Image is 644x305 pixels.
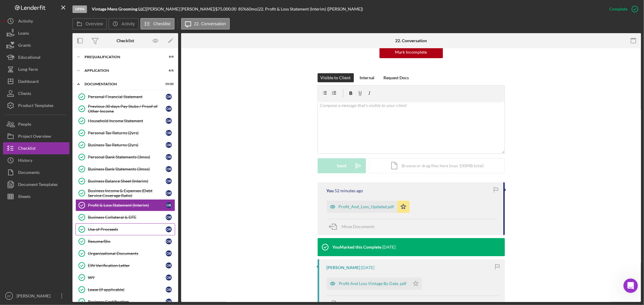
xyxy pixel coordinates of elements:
[21,161,56,167] div: [PERSON_NAME]
[3,27,69,39] button: Loans
[3,75,69,87] a: Dashboard
[3,154,69,166] a: History
[58,72,75,78] div: • [DATE]
[166,154,172,160] div: O R
[42,27,61,33] div: • 14h ago
[88,130,166,135] div: Personal Tax Returns (2yrs)
[75,223,175,235] a: Use of ProceedsOR
[18,75,39,89] div: Dashboard
[58,139,75,145] div: • [DATE]
[21,183,56,190] div: [PERSON_NAME]
[117,38,134,43] div: Checklist
[215,7,238,11] div: $75,000.00
[92,6,145,11] b: Vintage Mens Grooming LLC
[3,178,69,190] button: Document Templates
[21,72,56,78] div: [PERSON_NAME]
[85,21,103,26] label: Overview
[58,49,75,56] div: • [DATE]
[88,179,166,184] div: Business Balance Sheet (Interim)
[75,115,175,127] a: Household Income StatementOR
[327,278,422,290] button: Profit And Loss Vintage By Date .pdf
[3,87,69,99] a: Clients
[3,290,69,302] button: EF[PERSON_NAME]
[88,155,166,159] div: Personal Bank Statements (3mos)
[163,55,174,59] div: 9 / 9
[72,18,107,30] button: Overview
[623,278,638,293] iframe: Intercom live chat
[18,99,53,113] div: Product Templates
[140,18,175,30] button: Checklist
[166,263,172,269] div: O R
[166,275,172,281] div: O R
[327,188,334,193] div: You
[45,3,77,13] h1: Messages
[58,94,75,100] div: • [DATE]
[166,94,172,100] div: O R
[335,188,363,193] time: 2025-08-18 02:54
[75,199,175,211] a: Profit & Loss Statement (Interim)OR
[166,118,172,124] div: O R
[88,104,166,114] div: Previous 30 days Pay Stubs / Proof of Other Income
[88,251,166,256] div: Organizational Documents
[166,130,172,136] div: O R
[18,15,33,29] div: Activity
[3,39,69,51] a: Grants
[246,7,257,11] div: 60 mo
[360,73,375,82] div: Internal
[75,211,175,223] a: Business Collateral & DTEOR
[88,287,166,292] div: Lease (if applicable)
[81,188,121,212] button: Help
[166,190,172,196] div: O R
[21,27,40,33] div: Lenderfit
[3,166,69,178] a: Documents
[166,166,172,172] div: O R
[181,18,230,30] button: 22. Conversation
[18,87,31,101] div: Clients
[7,294,11,298] text: EF
[121,21,135,26] label: Activity
[18,51,40,65] div: Educational
[603,3,641,15] button: Complete
[14,203,26,207] span: Home
[72,5,87,13] div: Open
[85,82,159,86] div: Documentation
[3,118,69,130] a: People
[395,38,427,43] div: 22. Conversation
[380,46,443,58] button: Mark Incomplete
[108,18,139,30] button: Activity
[88,118,166,123] div: Household Income Statement
[15,290,54,303] div: [PERSON_NAME]
[21,94,56,100] div: [PERSON_NAME]
[58,183,75,190] div: • [DATE]
[3,63,69,75] button: Long-Term
[342,224,375,229] span: Move Documents
[18,118,31,132] div: People
[75,91,175,103] a: Personal Financial StatementOR
[7,21,19,33] img: Profile image for Christina
[18,39,31,53] div: Grants
[3,130,69,142] a: Project Overview
[28,170,93,182] button: Send us a message
[318,73,354,82] button: Visible to Client
[166,238,172,244] div: O R
[3,15,69,27] button: Activity
[166,214,172,220] div: O R
[7,66,19,78] img: Profile image for Christina
[18,166,40,180] div: Documents
[3,190,69,203] button: Sheets
[88,275,166,280] div: W9
[88,94,166,99] div: Personal Financial Statement
[88,203,166,208] div: Profit & Loss Statement (Interim)
[3,51,69,63] a: Educational
[395,46,427,58] div: Mark Incomplete
[166,250,172,256] div: O R
[21,49,56,56] div: [PERSON_NAME]
[88,188,166,198] div: Business Income & Expenses (Debt Service Coverage Ratio)
[163,82,174,86] div: 19 / 20
[21,155,137,160] span: You'll have to do a refund through your Stripe account.
[58,116,75,123] div: • [DATE]
[163,69,174,72] div: 6 / 6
